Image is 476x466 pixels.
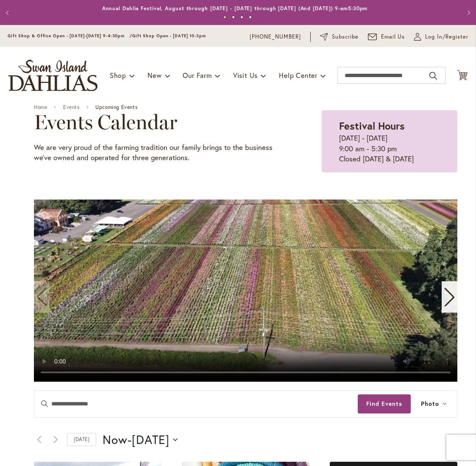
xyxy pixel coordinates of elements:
[103,431,128,448] span: Now
[339,119,405,133] strong: Festival Hours
[132,33,206,39] span: Gift Shop Open - [DATE] 10-3pm
[368,33,405,41] a: Email Us
[103,431,178,448] button: Click to toggle datepicker
[421,399,439,409] span: Photo
[50,435,61,445] a: Next Events
[249,16,252,19] button: 4 of 4
[148,71,161,80] span: New
[223,16,226,19] button: 1 of 4
[8,33,132,39] span: Gift Shop & Office Open - [DATE]-[DATE] 9-4:30pm /
[34,435,44,445] a: Previous Events
[34,104,47,110] a: Home
[102,5,368,11] a: Annual Dahlia Festival, August through [DATE] - [DATE] through [DATE] (And [DATE]) 9-am5:30pm
[250,33,301,41] a: [PHONE_NUMBER]
[183,71,212,80] span: Our Farm
[34,391,358,417] input: Enter Keyword. Search for events by Keyword.
[63,104,80,110] a: Events
[34,110,279,134] h2: Events Calendar
[8,60,97,91] a: store logo
[233,71,258,80] span: Visit Us
[411,391,457,417] button: Photo
[34,142,279,163] p: We are very proud of the farming tradition our family brings to the business we've owned and oper...
[128,431,132,448] span: -
[339,133,440,164] p: [DATE] - [DATE] 9:00 am - 5:30 pm Closed [DATE] & [DATE]
[459,4,476,21] button: Next
[232,16,235,19] button: 2 of 4
[67,433,96,446] a: Click to select today's date
[425,33,468,41] span: Log In/Register
[414,33,468,41] a: Log In/Register
[332,33,359,41] span: Subscribe
[132,431,170,448] span: [DATE]
[110,71,126,80] span: Shop
[240,16,243,19] button: 3 of 4
[320,33,359,41] a: Subscribe
[95,104,137,110] span: Upcoming Events
[34,200,457,382] swiper-slide: 1 / 11
[358,394,411,413] button: Find Events
[279,71,317,80] span: Help Center
[381,33,405,41] span: Email Us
